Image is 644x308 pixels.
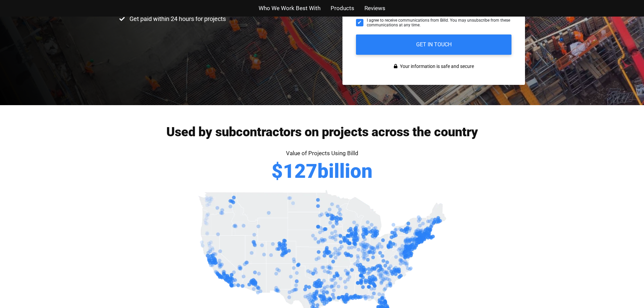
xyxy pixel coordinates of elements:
[356,19,363,26] input: I agree to receive communications from Billd. You may unsubscribe from these communications at an...
[128,15,226,23] span: Get paid within 24 hours for projects
[259,3,320,13] a: Who We Work Best With
[398,62,474,71] span: Your information is safe and secure
[283,161,317,181] span: 127
[367,18,511,28] span: I agree to receive communications from Billd. You may unsubscribe from these communications at an...
[331,3,354,13] a: Products
[364,3,385,13] a: Reviews
[317,161,373,181] span: billion
[356,34,511,55] input: GET IN TOUCH
[271,161,283,181] span: $
[286,150,358,157] span: Value of Projects Using Billd
[119,125,525,138] h2: Used by subcontractors on projects across the country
